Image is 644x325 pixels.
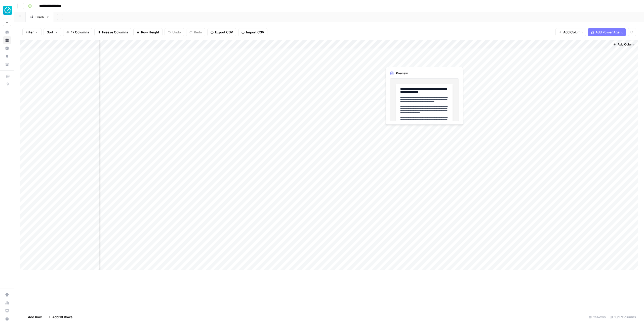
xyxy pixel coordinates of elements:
[186,28,205,36] button: Redo
[194,30,202,35] span: Redo
[246,30,264,35] span: Import CSV
[52,314,72,319] span: Add 10 Rows
[3,36,11,44] a: Browse
[3,44,11,52] a: Insights
[238,28,267,36] button: Import CSV
[26,12,54,22] a: Blank
[563,30,583,35] span: Add Column
[618,42,635,47] span: Add Column
[595,30,623,35] span: Add Power Agent
[3,6,12,15] img: TimeChimp Logo
[588,28,626,36] button: Add Power Agent
[141,30,159,35] span: Row Height
[47,30,53,35] span: Sort
[3,4,11,17] button: Workspace: TimeChimp
[63,28,92,36] button: 17 Columns
[172,30,181,35] span: Undo
[555,28,586,36] button: Add Column
[35,15,44,20] div: Blank
[611,41,637,48] button: Add Column
[3,299,11,307] a: Usage
[3,315,11,323] button: Help + Support
[3,307,11,315] a: Learning Hub
[3,28,11,36] a: Home
[20,313,45,321] button: Add Row
[45,313,75,321] button: Add 10 Rows
[71,30,89,35] span: 17 Columns
[3,52,11,60] a: Opportunities
[3,60,11,68] a: Your Data
[44,28,61,36] button: Sort
[102,30,128,35] span: Freeze Columns
[3,291,11,299] a: Settings
[165,28,184,36] button: Undo
[608,313,638,321] div: 10/17 Columns
[215,30,233,35] span: Export CSV
[28,314,42,319] span: Add Row
[207,28,236,36] button: Export CSV
[94,28,131,36] button: Freeze Columns
[587,313,608,321] div: 25 Rows
[22,28,42,36] button: Filter
[26,30,34,35] span: Filter
[133,28,163,36] button: Row Height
